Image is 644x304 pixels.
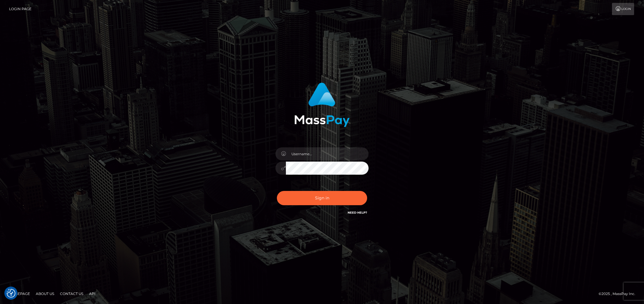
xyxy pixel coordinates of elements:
a: Contact Us [58,289,86,298]
div: © 2025 , MassPay Inc. [599,291,640,297]
button: Consent Preferences [7,289,15,298]
a: Login [612,3,634,15]
img: Revisit consent button [7,289,15,298]
a: API [87,289,98,298]
a: About Us [33,289,56,298]
input: Username... [286,147,369,160]
img: MassPay Login [294,83,350,127]
button: Sign in [277,191,367,205]
a: Login Page [9,3,31,15]
a: Homepage [6,289,32,298]
a: Need Help? [348,211,367,214]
